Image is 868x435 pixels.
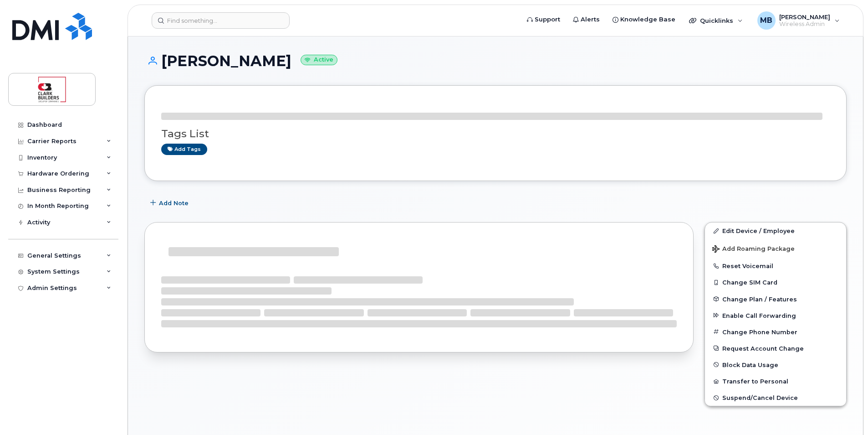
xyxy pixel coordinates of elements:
span: Suspend/Cancel Device [722,394,798,401]
span: Add Roaming Package [712,245,795,254]
a: Add tags [161,144,207,155]
a: Edit Device / Employee [705,223,846,239]
span: Change Plan / Features [722,295,797,302]
button: Enable Call Forwarding [705,307,846,324]
button: Block Data Usage [705,357,846,373]
button: Change Plan / Features [705,291,846,307]
small: Active [301,55,337,65]
button: Change Phone Number [705,324,846,340]
span: Add Note [159,199,189,207]
button: Transfer to Personal [705,373,846,389]
button: Reset Voicemail [705,258,846,274]
button: Request Account Change [705,340,846,357]
button: Add Note [144,195,196,211]
button: Change SIM Card [705,274,846,290]
button: Add Roaming Package [705,239,846,258]
span: Enable Call Forwarding [722,312,796,319]
h1: [PERSON_NAME] [144,53,847,69]
button: Suspend/Cancel Device [705,389,846,406]
h3: Tags List [161,128,830,140]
